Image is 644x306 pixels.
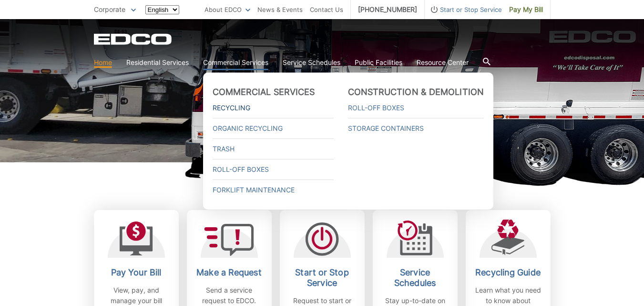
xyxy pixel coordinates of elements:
[194,267,265,278] h2: Make a Request
[204,4,250,15] a: About EDCO
[509,4,543,15] span: Pay My Bill
[473,267,543,278] h2: Recycling Guide
[194,285,265,306] p: Send a service request to EDCO.
[380,267,450,288] h2: Service Schedules
[417,57,469,68] a: Resource Center
[348,87,484,97] a: Construction & Demolition
[348,123,484,134] a: Storage Containers
[213,185,334,195] a: Forklift Maintenance
[257,4,303,15] a: News & Events
[126,57,189,68] a: Residential Services
[213,87,315,97] a: Commercial Services
[213,144,334,154] a: Trash
[355,57,402,68] a: Public Facilities
[213,164,334,175] a: Roll-Off Boxes
[283,57,340,68] a: Service Schedules
[145,5,179,14] select: Select a language
[213,103,334,113] a: Recycling
[348,103,484,113] a: Roll-Off Boxes
[94,57,112,68] a: Home
[101,267,172,278] h2: Pay Your Bill
[213,123,334,134] a: Organic Recycling
[94,5,125,13] span: Corporate
[310,4,343,15] a: Contact Us
[203,57,268,68] a: Commercial Services
[94,33,173,45] a: EDCD logo. Return to the homepage.
[287,267,358,288] h2: Start or Stop Service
